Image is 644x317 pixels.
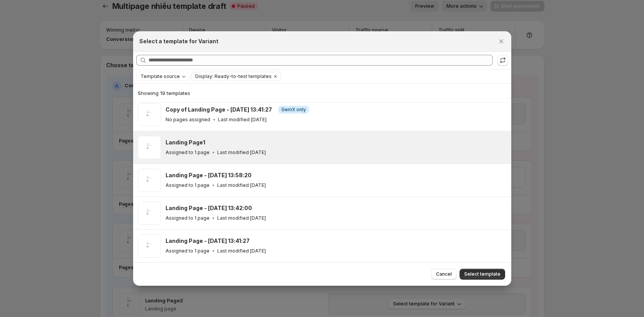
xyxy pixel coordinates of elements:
[166,248,210,254] p: Assigned to 1 page
[166,171,252,179] h3: Landing Page - [DATE] 13:58:20
[464,271,500,277] span: Select template
[195,73,272,80] span: Display: Ready-to-test templates
[138,90,190,96] span: Showing 19 templates
[217,215,266,221] p: Last modified [DATE]
[281,107,306,113] span: GemX only
[140,73,180,80] span: Template source
[496,36,507,47] button: Close
[166,106,272,114] h3: Copy of Landing Page - [DATE] 13:41:27
[431,269,456,280] button: Cancel
[436,271,452,277] span: Cancel
[191,72,272,81] button: Display: Ready-to-test templates
[218,117,267,123] p: Last modified [DATE]
[166,139,205,146] h3: Landing Page1
[139,37,218,45] h2: Select a template for Variant
[217,182,266,188] p: Last modified [DATE]
[460,269,505,280] button: Select template
[272,72,279,81] button: Clear
[217,248,266,254] p: Last modified [DATE]
[166,204,252,212] h3: Landing Page - [DATE] 13:42:00
[166,149,210,156] p: Assigned to 1 page
[166,237,250,245] h3: Landing Page - [DATE] 13:41:27
[166,215,210,221] p: Assigned to 1 page
[137,72,189,81] button: Template source
[217,149,266,156] p: Last modified [DATE]
[166,117,210,123] p: No pages assigned
[166,182,210,188] p: Assigned to 1 page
